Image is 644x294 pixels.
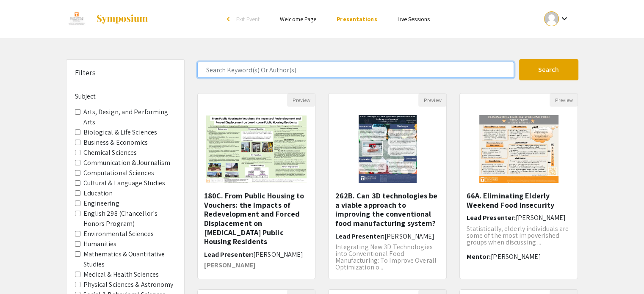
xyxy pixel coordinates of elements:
label: Computational Sciences [83,168,154,178]
h5: 66A. Eliminating Elderly Weekend Food Insecurity [466,191,571,209]
label: Chemical Sciences [83,148,137,158]
label: Education [83,188,113,198]
label: Cultural & Language Studies [83,178,166,188]
strong: [PERSON_NAME] [204,261,256,269]
label: Humanities [83,239,117,249]
span: Statistically, elderly individuals are some of the most impoverished groups when discussing ... [466,224,569,247]
p: Integrating New 3D Technologies into Conventional Food Manufacturing: To Improve Overall Optimiza... [335,244,440,271]
button: Preview [418,93,446,107]
span: [PERSON_NAME] [384,232,434,241]
div: arrow_back_ios [227,16,232,22]
h6: Lead Presenter: [466,214,571,222]
span: [PERSON_NAME] [491,252,541,261]
a: EUReCA 2023 [66,8,149,30]
span: [PERSON_NAME] [516,213,566,222]
input: Search Keyword(s) Or Author(s) [197,62,514,78]
h5: Filters [75,68,96,77]
label: Biological & Life Sciences [83,127,158,137]
label: Physical Sciences & Astronomy [83,280,174,290]
label: English 298 (Chancellor's Honors Program) [83,209,176,229]
label: Business & Economics [83,137,148,148]
h5: 180C. From Public Housing to Vouchers: the Impacts of Redevelopment and Forced Displacement on [M... [204,191,309,246]
img: <p>66A. Eliminating Elderly Weekend Food Insecurity</p> [471,107,567,191]
img: EUReCA 2023 [66,8,87,30]
h6: Lead Presenter: [335,232,440,240]
a: Presentations [337,15,377,23]
label: Communication & Journalism [83,158,171,168]
span: [PERSON_NAME] [253,250,303,259]
img: <p><strong>180C. From Public Housing to Vouchers: the Impacts of Redevelopment and Forced Displac... [198,107,315,191]
span: Mentor: [466,252,491,261]
label: Engineering [83,198,119,209]
button: Search [519,59,578,80]
label: Medical & Health Sciences [83,269,159,280]
label: Mathematics & Quantitative Studies [83,249,176,269]
img: <p>262B. Can 3D technologies be a viable approach to improving the conventional food manufacturin... [350,107,425,191]
div: Open Presentation <p><strong>180C. From Public Housing to Vouchers: the Impacts of Redevelopment ... [197,93,316,279]
mat-icon: Expand account dropdown [559,14,569,24]
div: Open Presentation <p>262B. Can 3D technologies be a viable approach to improving the conventional... [328,93,447,279]
label: Environmental Sciences [83,229,154,239]
button: Preview [550,93,578,107]
iframe: Chat [6,256,36,288]
a: Welcome Page [280,15,316,23]
button: Expand account dropdown [535,9,578,28]
button: Preview [287,93,315,107]
span: Exit Event [236,15,260,23]
h5: 262B. Can 3D technologies be a viable approach to improving the conventional food manufacturing s... [335,191,440,228]
a: Live Sessions [398,15,430,23]
h6: Subject [75,92,176,100]
img: Symposium by ForagerOne [96,14,149,24]
label: Arts, Design, and Performing Arts [83,107,176,127]
h6: Lead Presenter: [204,250,309,258]
div: Open Presentation <p>66A. Eliminating Elderly Weekend Food Insecurity</p> [459,93,578,279]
